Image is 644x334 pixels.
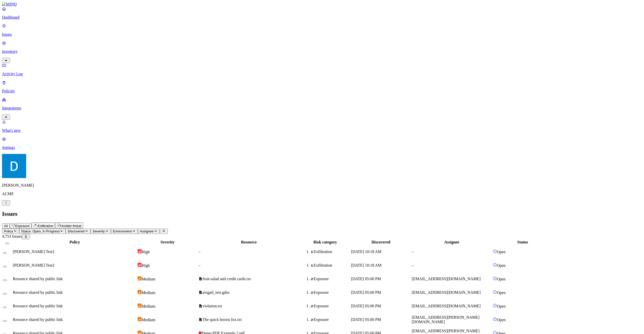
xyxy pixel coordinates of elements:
span: Open [497,263,506,268]
div: Risk category [300,240,350,244]
span: Exfiltration [37,224,53,228]
button: Select row [3,307,7,308]
img: status-open [493,263,497,267]
button: Select row [3,320,7,322]
span: Resource shared by public link [13,304,63,308]
span: High [142,263,150,268]
a: Settings [2,137,642,150]
button: Select row [3,293,7,295]
span: Medium [142,304,155,308]
img: MIND [2,2,17,7]
span: [EMAIL_ADDRESS][DOMAIN_NAME] [412,277,481,281]
span: All [4,224,8,228]
span: Open [497,318,506,322]
span: [DATE] 10:18 AM [351,249,381,254]
span: Resource shared by public link [13,317,63,322]
a: Issues [2,24,642,37]
a: MIND [2,2,642,7]
img: status-open [493,290,497,294]
span: High [142,250,150,254]
button: Select all [5,243,9,244]
span: [PERSON_NAME] Test2 [13,263,54,267]
span: Resource shared by public link [13,277,63,281]
a: Inventory [2,41,642,62]
p: Policies [2,89,642,93]
div: Exposure [310,277,350,281]
div: Exposure [310,290,350,295]
span: [DATE] 05:00 PM [351,290,381,295]
img: status-open [493,276,497,280]
span: Status: Open, In Progress [21,229,60,233]
span: Medium [142,318,155,322]
div: Policy [13,240,137,244]
div: Exfiltration [310,249,350,254]
span: [DATE] 05:00 PM [351,277,381,281]
span: Discovered [68,229,85,233]
div: Exposure [310,304,350,308]
img: severity-medium [138,317,142,321]
img: severity-medium [138,304,142,308]
div: Assignee [412,240,492,244]
span: Medium [142,277,155,281]
a: Activity Log [2,63,642,76]
p: What's new [2,128,642,133]
span: – [198,249,200,254]
p: Settings [2,145,642,150]
img: status-open [493,304,497,308]
div: Severity [138,240,197,244]
button: Select row [3,266,7,267]
span: Insider threat [62,224,81,228]
span: Open [497,250,506,254]
a: Policies [2,80,642,93]
span: [PERSON_NAME] Test2 [13,249,54,254]
p: ACME [2,192,642,196]
span: Open [497,290,506,295]
span: – [198,263,200,267]
span: [DATE] 05:00 PM [351,304,381,308]
span: [DATE] 10:18 AM [351,263,381,267]
span: 4,753 Issues [2,234,22,238]
img: status-open [493,317,497,321]
p: [PERSON_NAME] [2,183,642,188]
div: Resource [198,240,299,244]
img: severity-medium [138,290,142,294]
span: Resource shared by public link [13,290,63,295]
img: severity-medium [138,276,142,280]
span: avigail_test.gdoc [203,290,230,295]
span: Severity [93,229,105,233]
a: What's new [2,120,642,133]
span: – [412,263,414,267]
button: Select row [3,252,7,254]
span: [EMAIL_ADDRESS][DOMAIN_NAME] [412,304,481,308]
span: Policy [4,229,13,233]
div: Discovered [351,240,411,244]
span: [EMAIL_ADDRESS][DOMAIN_NAME] [412,290,481,295]
span: Open [497,277,506,281]
span: Environment [113,229,132,233]
span: fruit-salad and credit cards.txt [203,277,251,281]
img: severity-high [138,263,142,267]
p: Issues [2,32,642,37]
p: Inventory [2,49,642,54]
span: Assignee [140,229,154,233]
span: The quick brown fox.txt [203,317,242,322]
span: Open [497,304,506,308]
h2: Issues [2,211,642,217]
p: Integrations [2,106,642,110]
span: violation.txt [203,304,222,308]
div: Exfiltration [310,263,350,268]
img: status-open [493,249,497,253]
div: Status [493,240,552,244]
span: Medium [142,290,155,295]
a: Dashboard [2,7,642,20]
p: Activity Log [2,72,642,76]
span: Exposure [15,224,29,228]
span: [EMAIL_ADDRESS][PERSON_NAME][DOMAIN_NAME] [412,315,479,324]
p: Dashboard [2,15,642,20]
span: [DATE] 05:00 PM [351,317,381,322]
div: Exposure [310,317,350,322]
a: Integrations [2,97,642,119]
img: severity-high [138,249,142,253]
span: – [412,249,414,254]
img: Daniel Golshani [2,154,26,178]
